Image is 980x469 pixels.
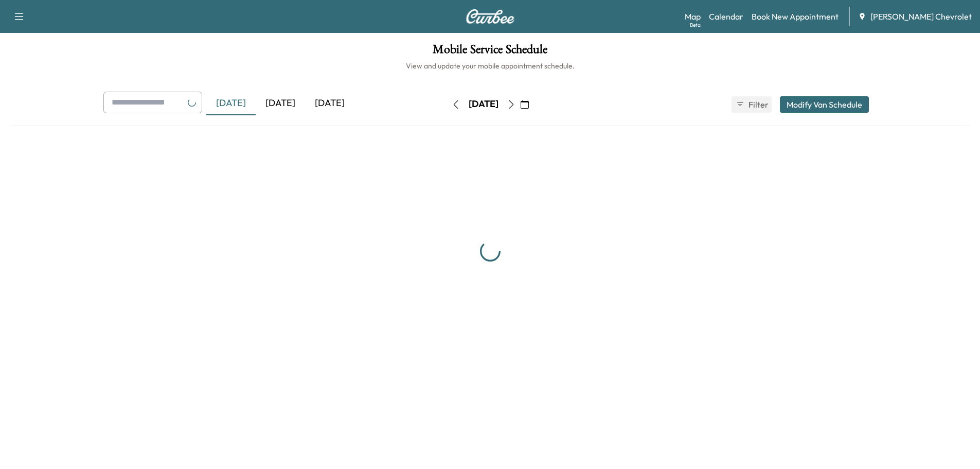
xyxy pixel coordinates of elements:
[256,92,305,115] div: [DATE]
[732,96,772,113] button: Filter
[10,43,970,61] h1: Mobile Service Schedule
[780,96,869,113] button: Modify Van Schedule
[685,10,701,23] a: MapBeta
[305,92,354,115] div: [DATE]
[870,10,972,23] span: [PERSON_NAME] Chevrolet
[752,10,839,23] a: Book New Appointment
[466,9,515,24] img: Curbee Logo
[469,98,498,111] div: [DATE]
[690,21,701,29] div: Beta
[10,61,970,71] h6: View and update your mobile appointment schedule.
[749,98,767,111] span: Filter
[206,92,256,115] div: [DATE]
[709,10,743,23] a: Calendar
